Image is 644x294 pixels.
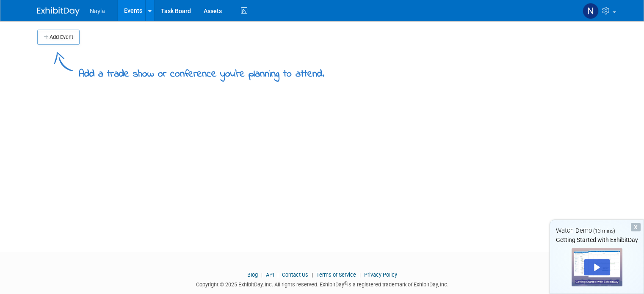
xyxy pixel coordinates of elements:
span: | [275,272,281,278]
div: Getting Started with ExhibitDay [550,236,644,244]
a: API [266,272,274,278]
span: | [259,272,265,278]
img: Nayla Krasinski [583,3,599,19]
sup: ® [344,281,347,286]
div: Add a trade show or conference you're planning to attend. [79,61,324,82]
div: Play [584,259,610,275]
a: Terms of Service [316,272,356,278]
a: Blog [247,272,258,278]
img: ExhibitDay [37,7,80,16]
span: (13 mins) [593,228,615,234]
span: | [310,272,315,278]
button: Add Event [37,30,80,45]
div: Dismiss [631,223,641,231]
span: Nayla [90,8,105,14]
span: | [357,272,363,278]
div: Watch Demo [550,226,644,235]
a: Contact Us [282,272,308,278]
a: Privacy Policy [364,272,397,278]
